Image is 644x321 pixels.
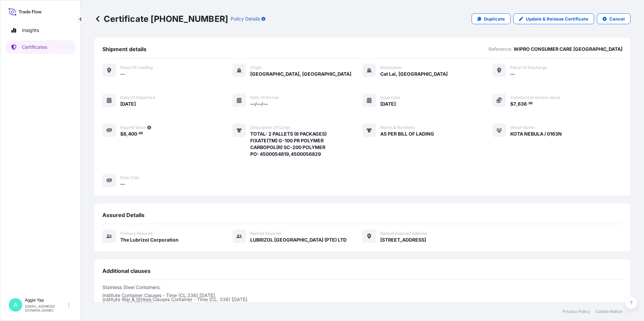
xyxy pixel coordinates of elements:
[128,132,137,136] span: 400
[22,44,47,50] p: Certificates
[472,13,511,24] a: Duplicate
[510,95,560,100] span: Commercial Invoice Value
[510,71,515,77] span: —
[380,95,400,100] span: Issue Date
[250,131,327,157] span: TOTAL: 2 PALLETS (6 PACKAGES) FIXATE(TM) G-100 PR POLYMER CARBOPOL(R) SC-200 POLYMER PO: 45000548...
[13,301,18,308] span: A
[518,102,527,106] span: 636
[513,13,594,24] a: Update & Reissue Certificate
[380,71,448,77] span: Cat Lai, [GEOGRAPHIC_DATA]
[120,65,153,70] span: Place of Loading
[6,24,75,37] a: Insights
[250,95,279,100] span: Date of arrival
[484,15,505,22] p: Duplicate
[94,13,228,24] p: Certificate [PHONE_NUMBER]
[250,237,347,243] span: LUBRIZOL [GEOGRAPHIC_DATA] (PTE) LTD
[488,46,512,52] p: Reference:
[120,125,146,130] span: Insured Value
[527,102,528,105] span: .
[380,125,415,130] span: Marks & Numbers
[250,65,262,70] span: Origin
[139,132,143,135] span: 68
[120,71,125,77] span: —
[609,15,625,22] p: Cancel
[380,101,396,107] span: [DATE]
[380,131,434,137] span: AS PER BILL OF LADING
[513,102,516,106] span: 7
[120,231,152,236] span: Primary assured
[137,132,138,135] span: .
[120,175,139,180] span: Duty Cost
[25,304,67,312] p: [EMAIL_ADDRESS][DOMAIN_NAME]
[102,212,144,218] span: Assured Details
[510,125,535,130] span: Vessel Name
[526,15,588,22] p: Update & Reissue Certificate
[6,40,75,54] a: Certificates
[102,46,147,52] span: Shipment details
[516,102,518,106] span: ,
[120,132,123,136] span: $
[380,237,426,243] span: [STREET_ADDRESS]
[597,13,631,24] button: Cancel
[250,101,268,107] span: —/—/—
[380,231,427,236] span: Named Assured Address
[380,65,402,70] span: Destination
[120,237,179,243] span: The Lubrizol Corporation
[250,125,290,130] span: Description of cargo
[510,65,547,70] span: Place of discharge
[595,309,622,314] a: Cookie Notice
[250,71,351,77] span: [GEOGRAPHIC_DATA], [GEOGRAPHIC_DATA]
[102,267,151,274] span: Additional clauses
[120,101,136,107] span: [DATE]
[250,231,281,236] span: Named Assured
[514,46,622,52] p: WIPRO CONSUMER CARE [GEOGRAPHIC_DATA]
[562,309,590,314] a: Privacy Policy
[123,132,126,136] span: 8
[510,131,562,137] span: KOTA NEBULA / 0163N
[25,297,67,303] p: Aggie Yap
[102,285,622,306] p: Stainless Steel Containers: Institute Container Clauses - Time (CL.338) [DATE]. Institute War & S...
[126,132,128,136] span: ,
[120,181,125,187] span: —
[22,27,39,34] p: Insights
[120,95,155,100] span: Date of departure
[510,102,513,106] span: $
[528,102,533,105] span: 98
[231,15,260,22] p: Policy Details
